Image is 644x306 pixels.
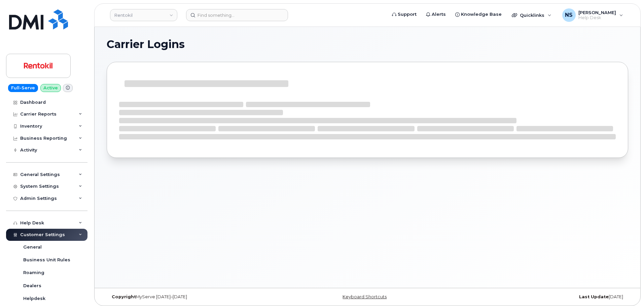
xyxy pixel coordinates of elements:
[107,294,281,300] div: MyServe [DATE]–[DATE]
[343,294,387,299] a: Keyboard Shortcuts
[454,294,628,300] div: [DATE]
[112,294,136,299] strong: Copyright
[579,294,609,299] strong: Last Update
[107,39,185,49] span: Carrier Logins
